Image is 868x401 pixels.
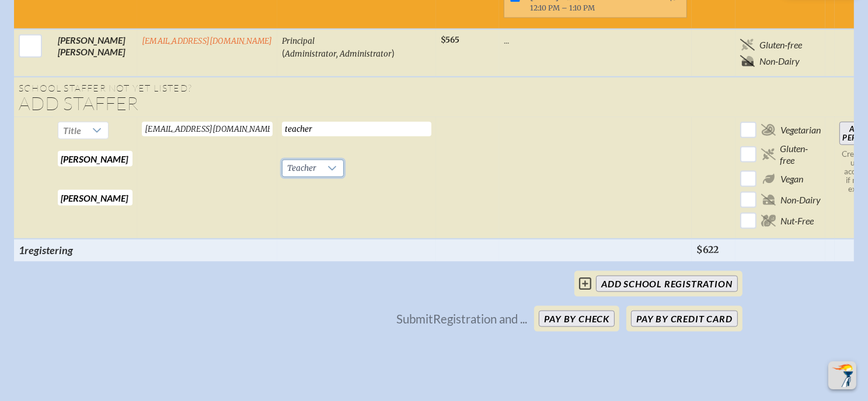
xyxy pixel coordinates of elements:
[759,55,800,67] span: Non-Dairy
[392,47,395,58] span: )
[25,244,73,256] span: registering
[142,36,273,46] a: [EMAIL_ADDRESS][DOMAIN_NAME]
[53,29,137,77] td: [PERSON_NAME] [PERSON_NAME]
[530,3,595,12] span: 12:10 PM – 1:10 PM
[759,39,802,51] span: Gluten-free
[828,361,856,389] button: Scroll Top
[58,151,133,167] input: First Name
[142,122,273,136] input: Email
[780,173,803,185] span: Vegan
[831,364,854,387] img: To the top
[504,34,687,46] p: ...
[63,125,81,136] span: Title
[283,160,321,177] span: Teacher
[441,35,459,45] span: $565
[596,276,737,292] input: add School Registration
[282,122,431,136] input: Job Title for Nametag (40 chars max)
[285,49,392,59] span: Administrator, Administrator
[58,190,133,206] input: Last Name
[780,215,814,227] span: Nut-Free
[539,311,615,327] button: Pay by Check
[282,47,285,58] span: (
[396,312,527,325] p: Submit Registration and ...
[58,122,86,139] span: Title
[631,311,737,327] button: Pay by Credit Card
[780,124,821,136] span: Vegetarian
[14,239,137,261] th: 1
[282,36,315,46] span: Principal
[780,194,821,206] span: Non-Dairy
[780,143,821,166] span: Gluten-free
[692,239,735,261] th: $622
